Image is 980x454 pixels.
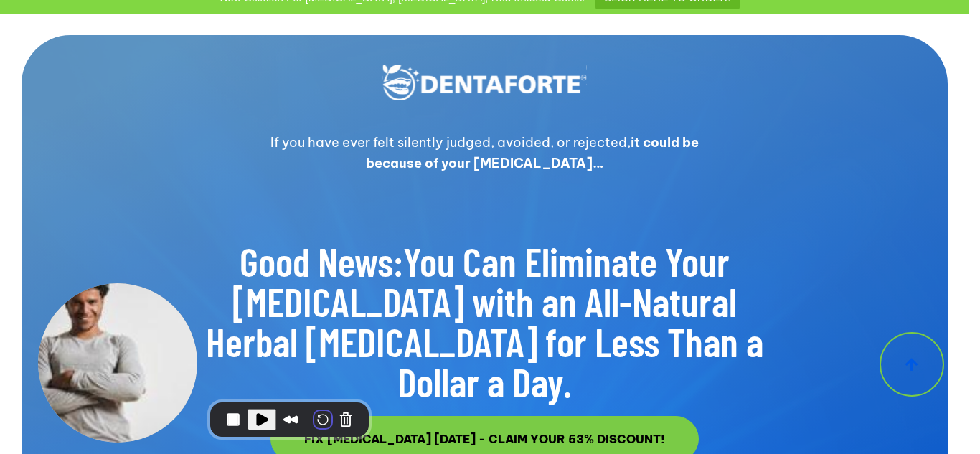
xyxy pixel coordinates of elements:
[304,433,665,445] span: FIX [MEDICAL_DATA] [DATE] - CLAIM YOUR 53% DISCOUNT!
[188,241,781,402] h2: You Can Eliminate Your [MEDICAL_DATA] with an All-Natural Herbal [MEDICAL_DATA] for Less Than a D...
[366,134,699,171] strong: it could be because of your [MEDICAL_DATA]…
[260,133,710,174] p: If you have ever felt silently judged, avoided, or rejected,
[240,237,403,285] u: Good News:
